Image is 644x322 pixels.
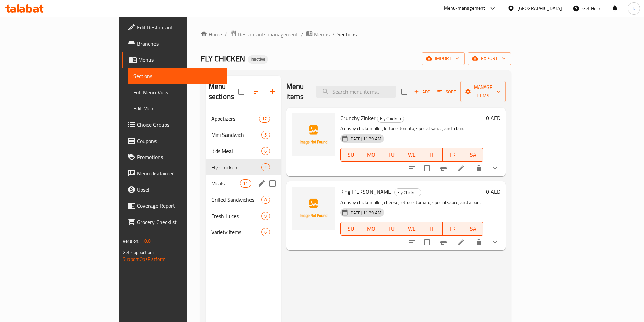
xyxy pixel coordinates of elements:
[211,163,262,171] span: Fly Chicken
[265,83,281,100] button: Add section
[377,115,404,123] div: Fly Chicken
[286,81,308,102] h2: Menu items
[395,189,421,196] span: Fly Chicken
[262,213,269,219] span: 9
[262,197,269,203] span: 8
[405,150,420,160] span: WE
[292,113,335,156] img: Crunchy Zinker
[457,164,465,172] a: Edit menu item
[306,30,330,39] a: Menus
[473,54,506,63] span: export
[248,55,268,64] div: Inactive
[402,222,422,236] button: WE
[471,160,487,176] button: delete
[259,115,270,123] div: items
[262,148,269,154] span: 6
[122,198,227,214] a: Coverage Report
[404,160,420,176] button: sort-choices
[381,148,402,162] button: TU
[211,228,262,236] span: Variety items
[411,86,433,97] button: Add
[443,148,463,162] button: FR
[361,222,381,236] button: MO
[206,208,281,224] div: Fresh Juices9
[206,127,281,143] div: Mini Sandwich5
[364,150,379,160] span: MO
[436,86,458,97] button: Sort
[133,88,221,96] span: Full Menu View
[257,178,267,189] button: edit
[397,84,411,99] span: Select section
[211,179,240,188] span: Meals
[122,214,227,230] a: Grocery Checklist
[240,179,251,188] div: items
[122,133,227,149] a: Coupons
[433,86,460,97] span: Sort items
[420,161,434,175] span: Select to update
[404,234,420,250] button: sort-choices
[122,35,227,52] a: Branches
[443,222,463,236] button: FR
[137,185,221,194] span: Upsell
[123,248,154,257] span: Get support on:
[137,218,221,226] span: Grocery Checklist
[422,222,443,236] button: TH
[343,224,358,234] span: SU
[122,19,227,35] a: Edit Restaurant
[261,147,270,155] div: items
[261,228,270,236] div: items
[248,56,268,62] span: Inactive
[340,187,393,197] span: King [PERSON_NAME]
[262,229,269,236] span: 6
[377,115,404,122] span: Fly Chicken
[394,188,421,196] div: Fly Chicken
[240,180,251,187] span: 11
[437,88,456,96] span: Sort
[457,238,465,246] a: Edit menu item
[487,234,503,250] button: show more
[211,212,262,220] div: Fresh Juices
[133,104,221,113] span: Edit Menu
[460,81,506,102] button: Manage items
[491,164,499,172] svg: Show Choices
[234,84,248,99] span: Select all sections
[361,148,381,162] button: MO
[405,224,420,234] span: WE
[206,143,281,159] div: Kids Meal6
[486,113,500,123] h6: 0 AED
[633,5,635,12] span: k
[262,132,269,138] span: 5
[262,164,269,171] span: 2
[230,30,298,39] a: Restaurants management
[427,54,459,63] span: import
[123,255,166,264] a: Support.OpsPlatform
[491,238,499,246] svg: Show Choices
[128,84,227,100] a: Full Menu View
[122,149,227,165] a: Promotions
[122,165,227,181] a: Menu disclaimer
[413,88,431,96] span: Add
[347,209,384,216] span: [DATE] 11:39 AM
[211,131,262,139] span: Mini Sandwich
[137,137,221,145] span: Coupons
[206,224,281,240] div: Variety items6
[200,51,245,66] span: FLY CHICKEN
[137,153,221,161] span: Promotions
[347,135,384,142] span: [DATE] 11:39 AM
[384,224,399,234] span: TU
[248,83,265,100] span: Sort sections
[137,121,221,129] span: Choice Groups
[137,40,221,48] span: Branches
[468,52,511,65] button: export
[402,148,422,162] button: WE
[445,224,460,234] span: FR
[137,23,221,31] span: Edit Restaurant
[211,147,262,155] div: Kids Meal
[206,159,281,175] div: Fly Chicken2
[445,150,460,160] span: FR
[211,115,259,123] div: Appetizers
[206,108,281,243] nav: Menu sections
[517,5,562,12] div: [GEOGRAPHIC_DATA]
